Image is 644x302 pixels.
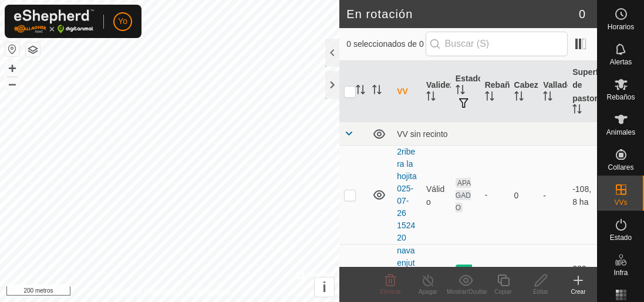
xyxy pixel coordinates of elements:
font: Yo [118,16,127,26]
p-sorticon: Activar para ordenar [456,87,465,96]
font: Contáctanos [191,288,230,296]
font: i [322,279,326,295]
p-sorticon: Activar para ordenar [572,106,582,115]
font: Crear [571,289,585,295]
font: 0 seleccionados de 0 [346,39,424,49]
font: Validez [426,80,454,90]
p-sorticon: Activar para ordenar [426,93,436,102]
font: Vallado [543,80,572,90]
a: 2ribera la hojita025-07-26 152420 [397,147,416,242]
p-sorticon: Activar para ordenar [514,93,524,102]
font: - [485,190,488,200]
font: Política de Privacidad [109,288,177,296]
font: Horarios [608,23,634,31]
font: 0 [514,190,519,200]
button: Restablecer mapa [5,42,19,56]
font: En rotación [346,8,413,20]
p-sorticon: Activar para ordenar [485,93,494,102]
font: – [8,75,16,91]
p-sorticon: Activar para ordenar [543,93,552,102]
font: 232,25 ha [572,264,588,299]
button: i [315,277,334,297]
a: Política de Privacidad [109,287,177,297]
font: Apagar [419,289,437,295]
font: Rebaño [485,80,515,90]
font: Editar [533,289,548,295]
input: Buscar (S) [426,32,568,56]
font: Estado [610,234,632,242]
button: + [5,61,19,75]
font: Mostrar/Ocultar [447,289,487,295]
button: Capas del Mapa [26,43,40,57]
font: Cabezas [514,80,548,90]
img: Logotipo de Gallagher [14,9,94,33]
font: - [543,190,546,200]
font: ENCENDIDO [456,266,473,298]
font: 0 [579,8,585,20]
font: APAGADO [456,179,471,212]
font: VV sin recinto [397,129,447,139]
font: Alertas [610,58,632,66]
button: – [5,77,19,91]
font: VV [397,87,408,96]
font: + [8,60,16,76]
a: Contáctanos [191,287,230,297]
font: Rebaños [606,93,635,101]
font: Superficie de pastoreo [572,67,612,102]
font: Copiar [494,289,511,295]
font: Válido [426,184,444,206]
font: Eliminar [380,289,401,295]
font: Estado [456,74,483,83]
font: Animales [606,128,635,136]
p-sorticon: Activar para ordenar [356,87,365,96]
font: Collares [608,163,633,171]
font: Infra [613,269,628,277]
font: VVs [614,198,627,207]
p-sorticon: Activar para ordenar [372,87,382,96]
font: -108,8 ha [572,184,591,206]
